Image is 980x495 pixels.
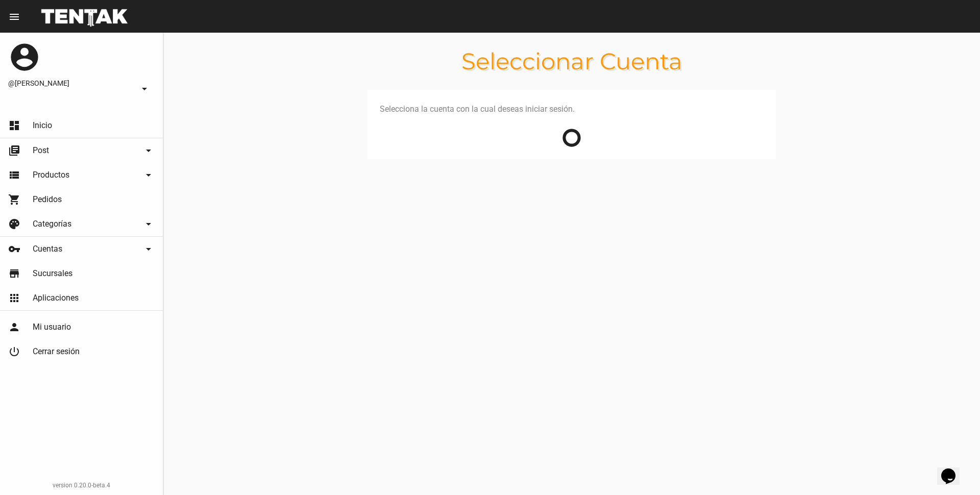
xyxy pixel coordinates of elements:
[33,219,71,229] span: Categorías
[8,218,20,230] mat-icon: palette
[8,11,20,23] mat-icon: menu
[8,321,20,333] mat-icon: person
[33,293,79,303] span: Aplicaciones
[8,480,155,490] div: version 0.20.0-beta.4
[8,292,20,304] mat-icon: apps
[8,119,20,132] mat-icon: dashboard
[8,193,20,206] mat-icon: shopping_cart
[33,194,62,205] span: Pedidos
[163,53,980,69] h1: Seleccionar Cuenta
[33,145,49,156] span: Post
[33,170,69,180] span: Productos
[142,169,155,181] mat-icon: arrow_drop_down
[8,41,41,73] mat-icon: account_circle
[8,345,20,358] mat-icon: power_settings_new
[33,244,62,254] span: Cuentas
[33,346,80,357] span: Cerrar sesión
[8,78,134,88] span: @[PERSON_NAME]
[8,243,20,255] mat-icon: vpn_key
[33,268,72,279] span: Sucursales
[33,120,52,131] span: Inicio
[138,83,151,95] mat-icon: arrow_drop_down
[33,322,71,332] span: Mi usuario
[8,144,20,157] mat-icon: library_books
[937,454,970,485] iframe: chat widget
[142,243,155,255] mat-icon: arrow_drop_down
[142,144,155,157] mat-icon: arrow_drop_down
[142,218,155,230] mat-icon: arrow_drop_down
[8,169,20,181] mat-icon: view_list
[380,102,764,116] h3: Selecciona la cuenta con la cual deseas iniciar sesión.
[8,267,20,280] mat-icon: store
